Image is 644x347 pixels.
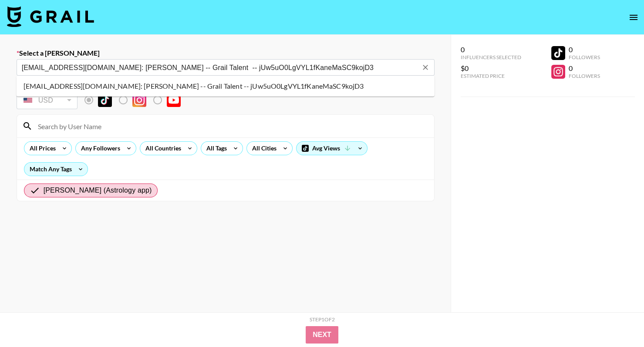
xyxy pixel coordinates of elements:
div: Any Followers [76,142,122,155]
div: Match Any Tags [24,163,88,176]
img: Instagram [132,93,146,107]
label: Select a [PERSON_NAME] [17,49,435,57]
div: Followers [569,54,600,60]
img: YouTube [167,93,181,107]
div: Influencers Selected [461,54,521,60]
span: [PERSON_NAME] (Astrology app) [44,185,152,196]
button: Next [306,326,338,344]
div: Estimated Price [461,73,521,79]
div: Avg Views [297,142,367,155]
div: USD [18,93,76,108]
div: 0 [461,45,521,54]
div: $0 [461,64,521,73]
div: All Cities [247,142,278,155]
div: Followers [569,73,600,79]
div: All Countries [140,142,183,155]
div: Currency is locked to USD [17,89,78,111]
div: 0 [569,64,600,73]
div: Step 1 of 2 [310,316,335,323]
div: All Prices [24,142,57,155]
div: 0 [569,45,600,54]
input: Search by User Name [33,119,429,133]
li: [EMAIL_ADDRESS][DOMAIN_NAME]: [PERSON_NAME] -- Grail Talent -- jUw5uO0LgVYL1fKaneMaSC9kojD3 [17,79,435,93]
div: All Tags [201,142,229,155]
button: Clear [419,61,432,73]
button: open drawer [625,9,642,26]
img: TikTok [98,93,112,107]
img: Grail Talent [7,6,94,27]
div: List locked to TikTok. [84,91,188,109]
